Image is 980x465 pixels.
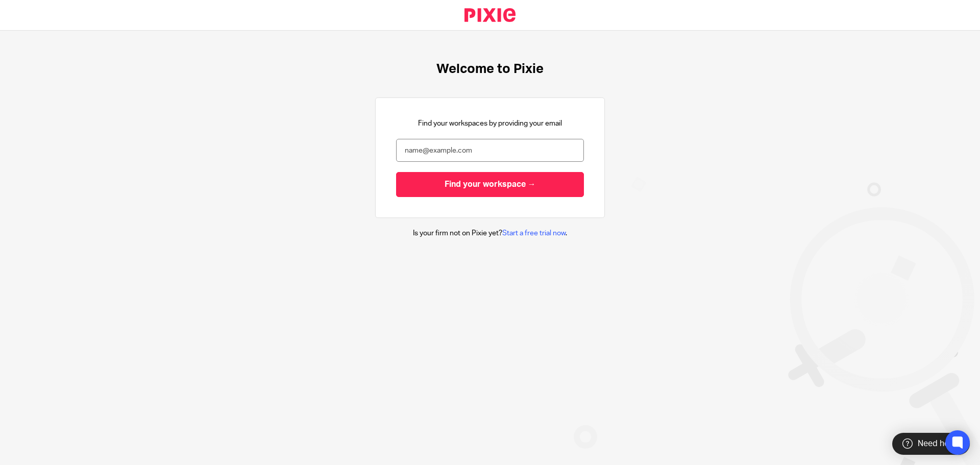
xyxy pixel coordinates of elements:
[436,61,544,77] h1: Welcome to Pixie
[413,228,567,238] p: Is your firm not on Pixie yet? .
[502,230,566,237] a: Start a free trial now
[418,118,562,129] p: Find your workspaces by providing your email
[892,433,970,455] div: Need help?
[396,139,584,162] input: name@example.com
[396,172,584,197] input: Find your workspace →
